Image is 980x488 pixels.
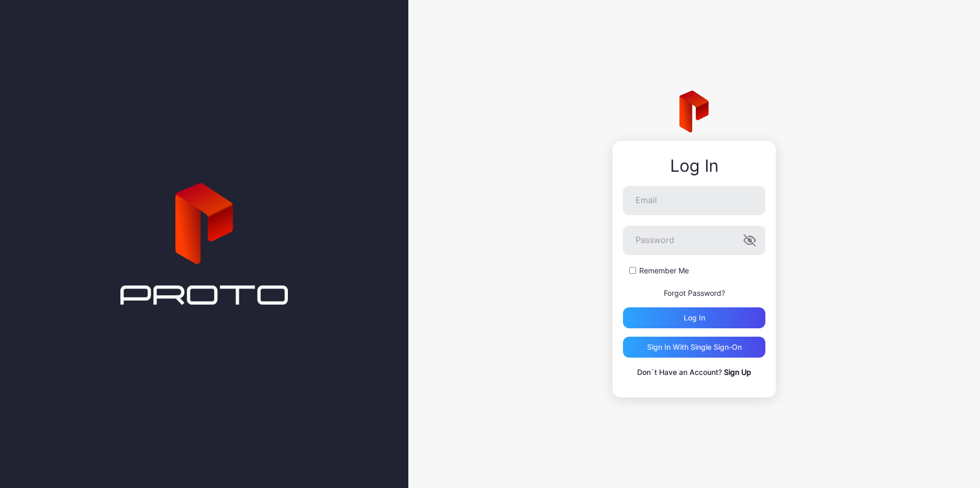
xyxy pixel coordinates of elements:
div: Log In [623,157,765,175]
a: Forgot Password? [664,289,725,297]
a: Sign Up [724,368,751,376]
input: Email [623,186,765,215]
p: Don`t Have an Account? [623,366,765,379]
div: Sign in With Single Sign-On [647,343,742,351]
button: Password [743,234,756,247]
div: Log in [684,314,705,322]
label: Remember Me [639,265,689,276]
button: Sign in With Single Sign-On [623,337,765,358]
input: Password [623,226,765,255]
button: Log in [623,307,765,328]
